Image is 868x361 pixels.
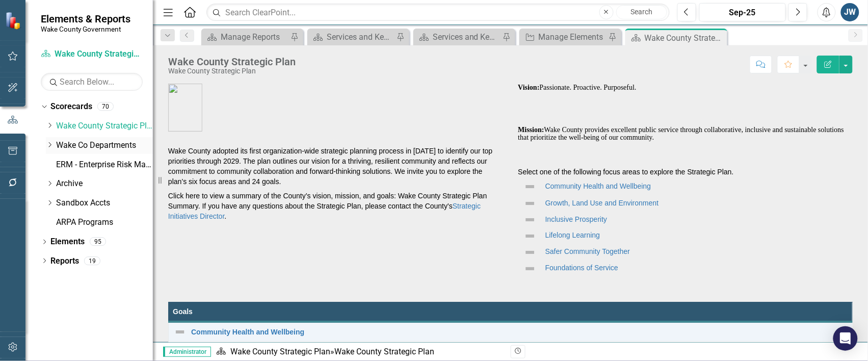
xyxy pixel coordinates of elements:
[524,181,536,193] img: Not Defined
[216,346,503,358] div: »
[545,182,651,190] a: Community Health and Wellbeing
[841,3,859,21] button: JW
[518,168,853,176] h6: Select one of the following focus areas to explore the Strategic Plan.
[168,189,503,223] p: Click here to view a summary of the County’s vision, mission, and goals: Wake County Strategic Pl...
[545,264,618,272] a: Foundations of Service
[168,144,503,189] p: Wake County adopted its first organization-wide strategic planning process in [DATE] to identify ...
[168,56,296,67] div: Wake County Strategic Plan
[645,32,725,44] div: Wake County Strategic Plan
[56,159,153,171] a: ERM - Enterprise Risk Management Plan
[50,236,85,248] a: Elements
[168,67,296,75] div: Wake County Strategic Plan
[221,31,288,43] div: Manage Reports
[174,326,186,338] img: Not Defined
[41,25,130,33] small: Wake County Government
[90,238,106,246] div: 95
[5,12,23,30] img: ClearPoint Strategy
[50,255,79,267] a: Reports
[545,248,630,256] a: Safer Community Together
[56,217,153,228] a: ARPA Programs
[50,101,92,113] a: Scorecards
[56,178,153,190] a: Archive
[545,215,607,223] a: Inclusive Prosperity
[169,342,853,360] td: Double-Click to Edit Right Click for Context Menu
[522,31,606,43] a: Manage Elements
[524,263,536,275] img: Not Defined
[56,197,153,209] a: Sandbox Accts
[310,31,394,43] a: Services and Key Operating Measures
[84,256,100,265] div: 19
[41,13,130,25] span: Elements & Reports
[168,84,202,132] img: COLOR%20WITH%20BORDER.jpg
[334,347,434,356] div: Wake County Strategic Plan
[518,126,853,142] h6: Wake County provides excellent public service through collaborative, inclusive and sustainable so...
[703,7,782,19] div: Sep-25
[191,328,847,336] a: Community Health and Wellbeing
[630,8,652,16] span: Search
[524,230,536,242] img: Not Defined
[97,102,114,111] div: 70
[518,126,544,134] strong: Mission:
[206,4,670,21] input: Search ClearPoint...
[518,84,540,91] strong: Vision:
[616,5,667,19] button: Search
[416,31,500,43] a: Services and Key Operating Measures
[204,31,288,43] a: Manage Reports
[524,214,536,226] img: Not Defined
[41,73,143,91] input: Search Below...
[524,197,536,210] img: Not Defined
[327,31,394,43] div: Services and Key Operating Measures
[833,326,858,351] div: Open Intercom Messenger
[56,120,153,132] a: Wake County Strategic Plan
[230,347,330,356] a: Wake County Strategic Plan
[56,140,153,151] a: Wake Co Departments
[699,3,786,21] button: Sep-25
[545,199,659,207] a: Growth, Land Use and Environment
[545,231,600,240] a: Lifelong Learning
[163,347,211,357] span: Administrator
[433,31,500,43] div: Services and Key Operating Measures
[524,246,536,259] img: Not Defined
[169,322,853,342] td: Double-Click to Edit Right Click for Context Menu
[518,84,853,91] h6: Passionate. Proactive. Purposeful.
[41,48,143,60] a: Wake County Strategic Plan
[539,31,606,43] div: Manage Elements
